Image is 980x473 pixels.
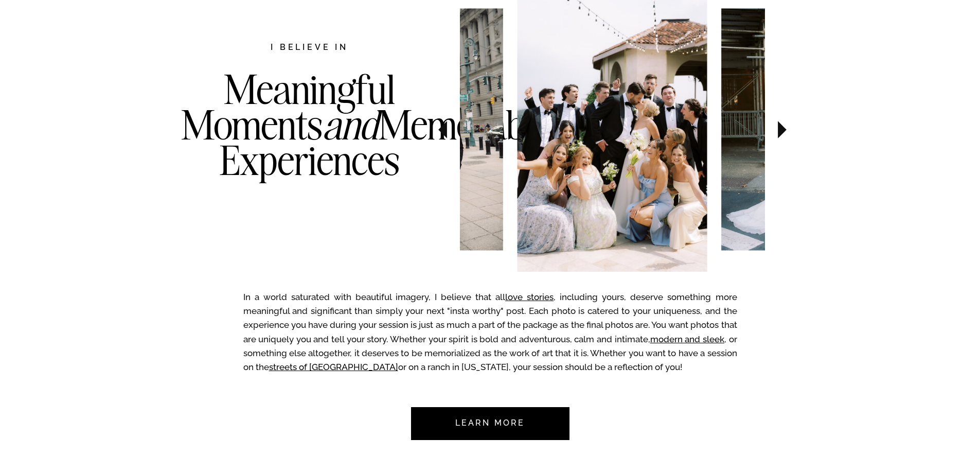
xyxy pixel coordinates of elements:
[217,41,403,55] h2: I believe in
[505,292,554,302] a: love stories
[442,407,539,440] a: Learn more
[269,362,398,372] a: streets of [GEOGRAPHIC_DATA]
[721,8,882,250] img: Bride in New York City with her dress train trailing behind her
[323,99,378,150] i: and
[650,334,724,344] a: modern and sleek
[243,290,737,379] p: In a world saturated with beautiful imagery, I believe that all , including yours, deserve someth...
[181,72,438,220] h3: Meaningful Moments Memorable Experiences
